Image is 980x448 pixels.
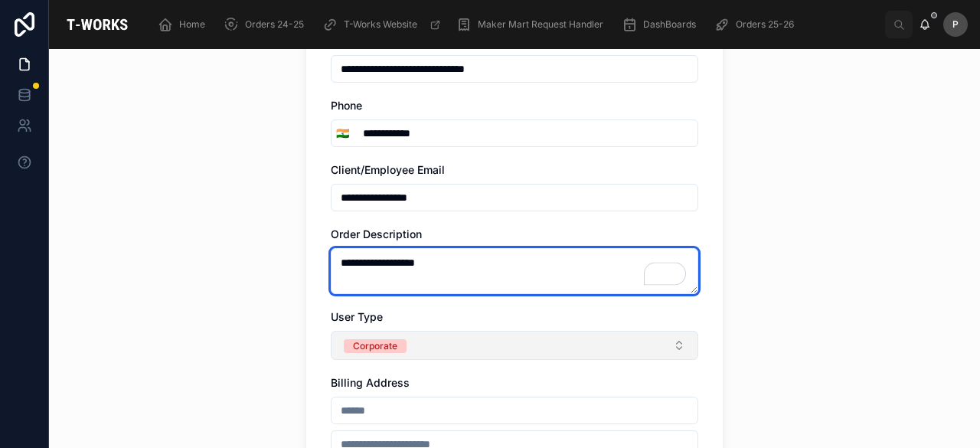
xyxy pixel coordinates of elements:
textarea: To enrich screen reader interactions, please activate Accessibility in Grammarly extension settings [331,248,698,294]
div: scrollable content [145,8,885,41]
span: Maker Mart Request Handler [478,18,603,31]
span: Order Description [331,227,422,240]
span: Orders 25-26 [736,18,794,31]
span: User Type [331,310,383,323]
button: Select Button [332,119,354,147]
span: P [952,18,959,31]
span: Phone [331,99,362,112]
a: Orders 24-25 [219,11,315,38]
button: Select Button [331,331,698,360]
span: T-Works Website [344,18,417,31]
a: Maker Mart Request Handler [452,11,614,38]
span: Client/Employee Email [331,163,445,176]
span: Billing Address [331,376,410,389]
a: Home [153,11,216,38]
span: Orders 24-25 [245,18,304,31]
span: Home [179,18,205,31]
a: DashBoards [617,11,707,38]
span: DashBoards [643,18,696,31]
span: 🇮🇳 [336,126,349,141]
div: Corporate [353,339,397,353]
a: Orders 25-26 [710,11,805,38]
a: T-Works Website [318,11,449,38]
img: App logo [61,12,133,37]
